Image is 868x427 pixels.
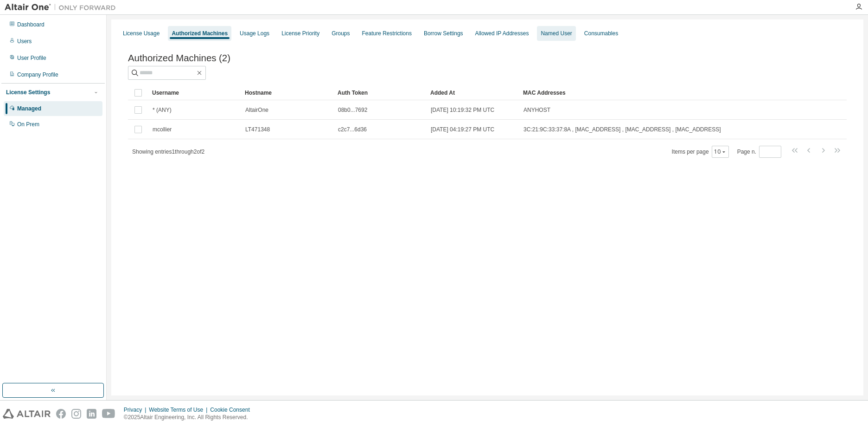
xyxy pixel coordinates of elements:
img: youtube.svg [102,409,115,419]
div: Company Profile [17,71,58,78]
span: 08b0...7692 [338,106,367,114]
div: Users [17,38,32,45]
div: Feature Restrictions [362,30,412,37]
div: User Profile [17,54,46,62]
span: 3C:21:9C:33:37:8A , [MAC_ADDRESS] , [MAC_ADDRESS] , [MAC_ADDRESS] [523,126,721,133]
div: Hostname [245,85,330,100]
span: * (ANY) [153,106,172,114]
div: MAC Addresses [523,85,749,100]
img: altair_logo.svg [3,409,51,419]
span: LT471348 [245,126,270,133]
div: Named User [541,30,572,37]
p: © 2025 Altair Engineering, Inc. All Rights Reserved. [124,414,255,421]
span: Showing entries 1 through 2 of 2 [132,149,204,155]
div: Usage Logs [240,30,269,37]
div: Borrow Settings [424,30,463,37]
span: c2c7...6d36 [338,126,367,133]
img: Altair One [5,3,121,12]
span: [DATE] 04:19:27 PM UTC [431,126,494,133]
div: Added At [430,85,516,100]
span: AltairOne [245,106,268,114]
span: ANYHOST [523,106,550,114]
div: License Priority [281,30,319,37]
div: License Usage [123,30,160,37]
div: Cookie Consent [210,406,255,414]
div: Managed [17,105,41,112]
div: License Settings [6,89,50,96]
span: Authorized Machines (2) [128,53,230,64]
div: Username [152,85,237,100]
div: Auth Token [338,85,423,100]
div: Privacy [124,406,149,414]
div: Authorized Machines [172,30,228,37]
span: [DATE] 10:19:32 PM UTC [431,106,494,114]
div: Dashboard [17,21,45,28]
button: 10 [714,148,727,155]
img: linkedin.svg [87,409,96,419]
img: facebook.svg [56,409,66,419]
div: Consumables [584,30,618,37]
img: instagram.svg [71,409,81,419]
span: Items per page [672,146,729,158]
div: Website Terms of Use [149,406,210,414]
span: mcollier [153,126,172,133]
div: Groups [332,30,350,37]
div: On Prem [17,121,39,128]
div: Allowed IP Addresses [475,30,529,37]
span: Page n. [737,146,781,158]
